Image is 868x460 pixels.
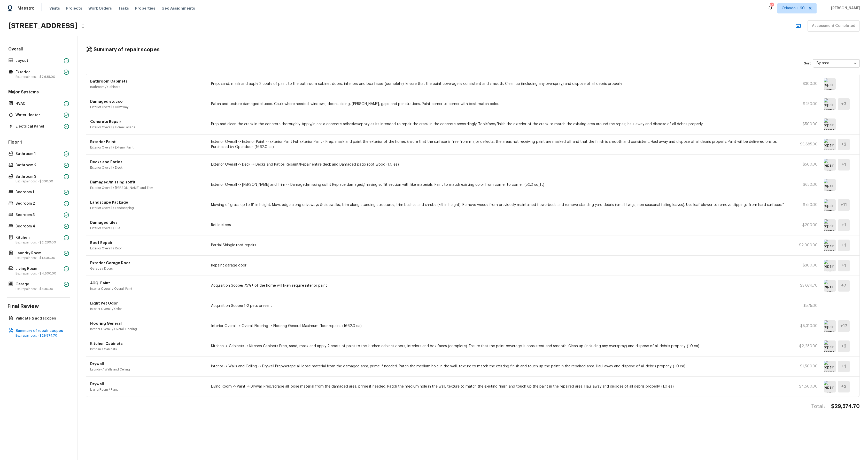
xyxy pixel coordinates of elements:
h5: + 2 [841,343,846,349]
h4: Summary of repair scopes [94,46,160,53]
p: Est. repair cost - [16,256,62,260]
p: Garage [16,282,62,287]
p: Drywall [90,381,205,387]
span: Tasks [118,6,129,10]
h4: $29,574.70 [831,403,860,410]
span: Work Orders [88,6,112,11]
p: Mowing of grass up to 6" in height. Mow, edge along driveways & sidewalks, trim along standing st... [211,202,788,207]
p: Bedroom 1 [16,190,62,195]
p: Est. repair cost - [16,179,62,183]
img: repair scope asset [824,340,836,352]
img: repair scope asset [824,361,836,372]
p: Exterior Overall / Driveway [90,105,205,109]
h2: [STREET_ADDRESS] [8,21,77,31]
span: $300.00 [40,287,53,291]
p: Garage / Doors [90,266,205,271]
div: 630 [770,3,773,8]
img: repair scope asset [824,381,836,392]
p: Damaged/missing soffit [90,180,205,185]
p: $650.00 [794,182,818,187]
p: Interior Overall / Odor [90,307,205,311]
p: Bathroom 1 [16,151,62,157]
span: $29,574.70 [40,334,57,337]
p: Exterior Overall -> Deck -> Decks and Patios Repaint/Repair entire deck and Damaged patio roof wo... [211,162,788,167]
p: Kitchen [16,235,62,240]
span: $4,500.00 [40,272,56,275]
span: $300.00 [40,180,53,183]
p: Light Pet Odor [90,301,205,306]
p: Roof Repair [90,240,205,245]
h5: Floor 1 [7,139,70,146]
div: By area [813,56,860,70]
h5: Major Systems [7,89,70,96]
p: $3,885.00 [794,142,818,147]
span: Maestro [18,6,35,11]
h4: Total: [811,403,825,410]
p: Kitchen / Cabinets [90,347,205,351]
p: $4,500.00 [794,384,818,389]
p: $1,500.00 [794,364,818,369]
p: Living Room / Paint [90,388,205,392]
h5: + 1 [842,363,846,369]
p: Retile steps [211,222,788,228]
p: HVAC [16,101,62,106]
img: repair scope asset [824,98,836,110]
p: Exterior Overall / Home Facade [90,125,205,129]
p: ACQ: Paint [90,280,205,286]
p: Est. repair cost - [16,271,62,276]
p: Est. repair cost - [16,333,67,338]
h5: + 1 [842,263,846,268]
img: repair scope asset [824,159,836,170]
p: Exterior Overall / Exterior Paint [90,145,205,150]
p: Exterior Overall -> [PERSON_NAME] and Trim -> Damaged/missing soffit Replace damaged/missing soff... [211,182,788,187]
img: repair scope asset [824,179,836,191]
img: repair scope asset [824,118,836,130]
p: Interior Overall / Overall Flooring [90,327,205,331]
h5: + 11 [841,202,847,208]
h4: Final Review [7,303,70,310]
p: Exterior Paint [90,139,205,144]
p: Interior Overall / Overall Paint [90,287,205,291]
p: Acquisition Scope: 75%+ of the home will likely require interior paint [211,283,788,288]
p: $8,310.00 [794,323,818,329]
h5: + 2 [841,384,846,389]
p: interior -> Walls and Ceiling -> Drywall Prep/scrape all loose material from the damaged area; pr... [211,364,788,369]
p: Kitchen -> Cabinets -> Kitchen Cabinets Prep, sand, mask and apply 2 coats of paint to the kitche... [211,344,788,349]
h5: + 7 [841,283,846,288]
h5: Overall [7,46,70,53]
p: Exterior Garage Door [90,260,205,265]
p: Concrete Repair [90,119,205,124]
p: Exterior Overall / Landscaping [90,206,205,210]
p: $200.00 [794,222,818,228]
p: Bathroom 2 [16,163,62,168]
img: repair scope asset [824,320,836,332]
p: Bedroom 2 [16,201,62,206]
p: Prep and clean the crack in the concrete thoroughly. Apply/inject a concrete adhesive/epoxy as it... [211,122,788,127]
h5: + 1 [842,222,846,228]
img: repair scope asset [824,240,836,251]
p: $3,074.70 [794,283,818,288]
img: repair scope asset [824,260,836,271]
p: Bathroom / Cabinets [90,85,205,89]
span: [PERSON_NAME] [829,6,860,11]
p: $575.00 [794,303,818,308]
p: Exterior Overall / Tile [90,226,205,230]
p: Damaged stucco [90,99,205,104]
p: Est. repair cost - [16,240,62,244]
p: Laundry / Walls and Ceiling [90,367,205,372]
h5: + 1 [842,162,846,167]
p: Acquisition Scope: 1-2 pets present [211,303,788,308]
p: Damaged tiles [90,220,205,225]
p: Partial Shingle roof repairs [211,243,788,248]
p: Prep, sand, mask and apply 2 coats of paint to the bathroom cabinet doors, interiors and box face... [211,81,788,86]
p: Validate & add scopes [16,316,67,321]
img: repair scope asset [824,78,836,90]
p: Exterior Overall / Roof [90,246,205,250]
p: Flooring General [90,321,205,326]
p: Kitchen Cabinets [90,341,205,346]
img: repair scope asset [824,139,836,150]
img: repair scope asset [824,280,836,292]
span: $2,280.00 [40,241,56,244]
h5: + 3 [841,142,846,147]
span: $7,635.00 [40,75,55,78]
